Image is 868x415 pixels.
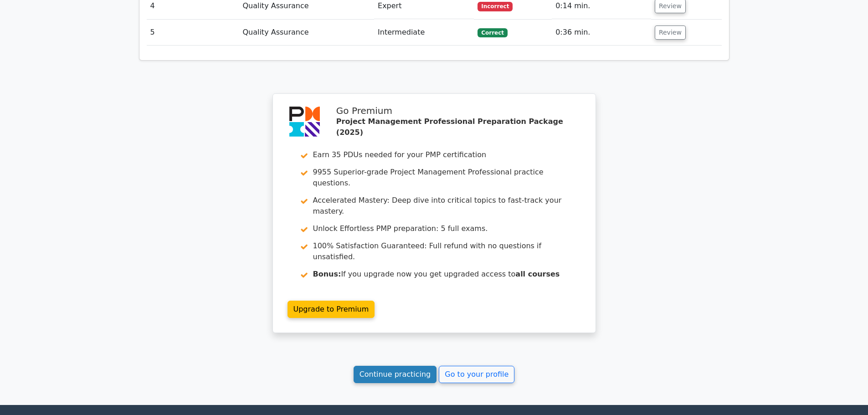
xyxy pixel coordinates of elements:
[478,2,513,11] span: Incorrect
[239,20,374,46] td: Quality Assurance
[552,20,651,46] td: 0:36 min.
[354,366,437,383] a: Continue practicing
[478,28,507,37] span: Correct
[147,20,239,46] td: 5
[655,26,686,40] button: Review
[374,20,474,46] td: Intermediate
[288,301,375,318] a: Upgrade to Premium
[439,366,514,383] a: Go to your profile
